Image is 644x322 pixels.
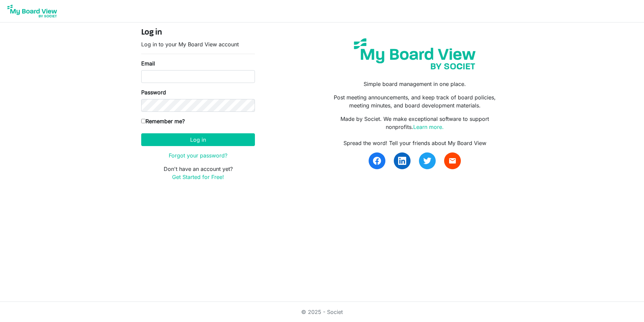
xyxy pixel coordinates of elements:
img: facebook.svg [373,157,381,165]
div: Spread the word! Tell your friends about My Board View [327,139,503,147]
img: twitter.svg [423,157,431,165]
img: My Board View Logo [5,3,59,19]
span: email [448,157,457,165]
a: © 2025 - Societ [301,309,343,315]
p: Log in to your My Board View account [141,40,255,48]
input: Remember me? [141,119,146,123]
a: Forgot your password? [169,152,227,159]
img: my-board-view-societ.svg [349,33,481,75]
a: Learn more. [413,124,444,130]
label: Remember me? [141,117,185,125]
a: Get Started for Free! [172,174,224,180]
p: Simple board management in one place. [327,80,503,88]
p: Post meeting announcements, and keep track of board policies, meeting minutes, and board developm... [327,93,503,109]
p: Don't have an account yet? [141,165,255,181]
h4: Log in [141,28,255,38]
a: email [444,152,461,169]
img: linkedin.svg [398,157,406,165]
label: Password [141,88,166,96]
label: Email [141,59,155,67]
p: Made by Societ. We make exceptional software to support nonprofits. [327,115,503,131]
button: Log in [141,133,255,146]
